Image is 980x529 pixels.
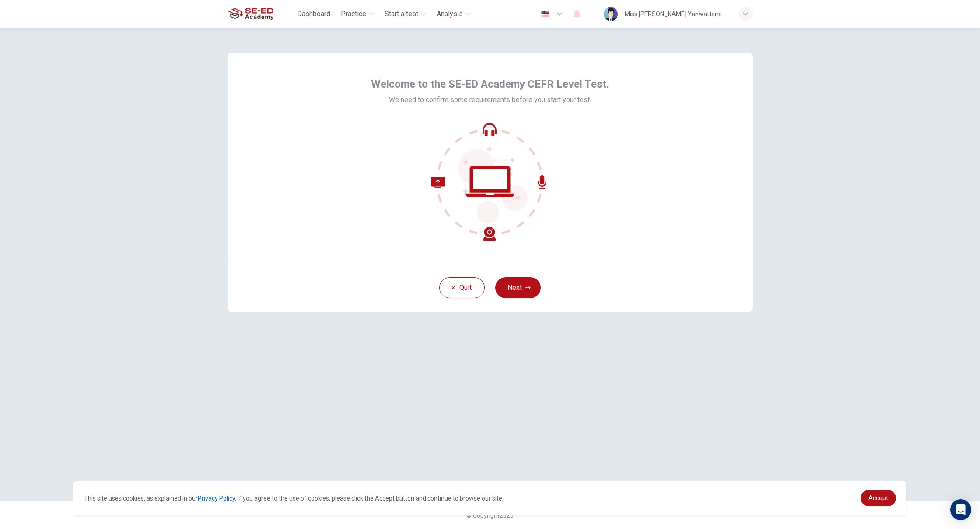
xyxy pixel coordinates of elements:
button: Next [495,277,541,298]
span: Dashboard [297,9,330,19]
img: SE-ED Academy logo [227,5,273,23]
span: Welcome to the SE-ED Academy CEFR Level Test. [371,77,609,91]
span: We need to confirm some requirements before you start your test. [389,95,591,105]
a: Privacy Policy [198,495,235,502]
div: Open Intercom Messenger [950,499,971,520]
button: Start a test [381,6,430,22]
img: Profile picture [604,7,618,21]
button: Dashboard [294,6,334,22]
span: Analysis [437,9,463,19]
span: Accept [868,494,888,501]
span: © Copyright 2025 [466,512,514,519]
span: This site uses cookies, as explained in our . If you agree to the use of cookies, please click th... [84,495,504,502]
div: cookieconsent [73,481,906,515]
a: dismiss cookie message [861,490,896,506]
button: Practice [337,6,378,22]
img: en [540,11,551,18]
a: SE-ED Academy logo [227,5,294,23]
button: Analysis [433,6,474,22]
span: Practice [341,9,366,19]
span: Start a test [385,9,418,19]
div: Miss [PERSON_NAME] Yanwattanapan [625,9,728,19]
button: Quit [439,277,485,298]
